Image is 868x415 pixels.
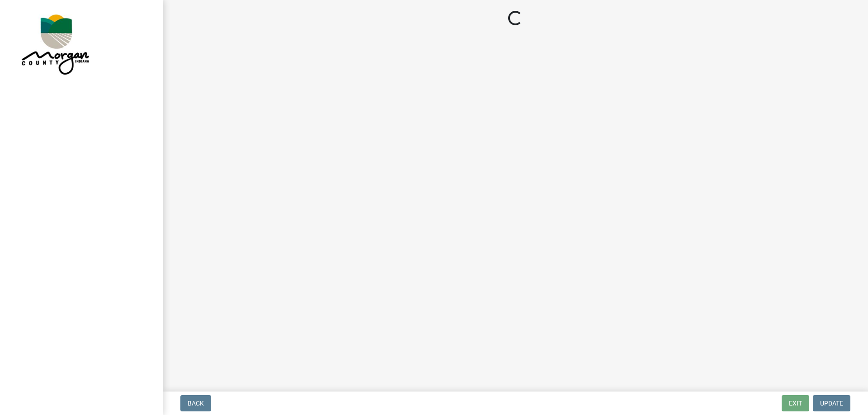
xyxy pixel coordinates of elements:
button: Back [180,395,211,411]
span: Update [820,400,843,407]
button: Exit [782,395,809,411]
img: Morgan County, Indiana [18,9,91,77]
span: Back [188,400,204,407]
button: Update [813,395,850,411]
